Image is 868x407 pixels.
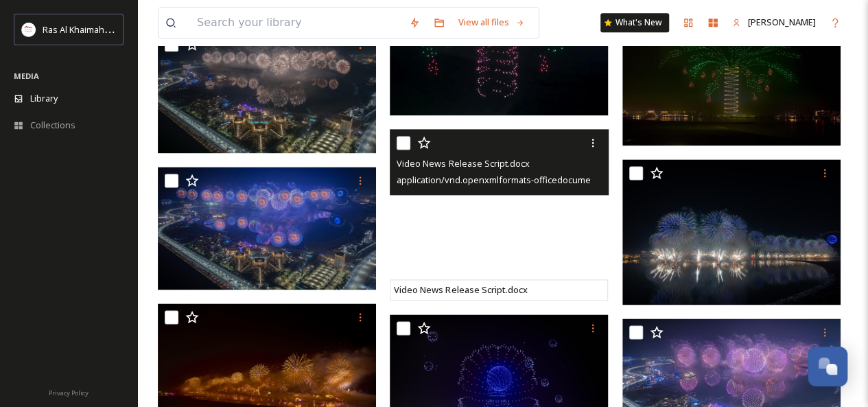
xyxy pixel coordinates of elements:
[158,31,376,154] img: ext_1735677680.862132_contact@vromero.com-victor romero rixos3 copy.jpg
[43,23,237,36] span: Ras Al Khaimah Tourism Development Authority
[394,283,527,296] span: Video News Release Script.docx
[622,159,841,305] img: ext_1735677917.571957_pikewashere@gmail.com-250101_0002093200_pike_CP5_edit_v1.jpg
[748,16,816,28] span: [PERSON_NAME]
[451,9,532,36] a: View all files
[30,92,58,105] span: Library
[49,384,89,400] a: Privacy Policy
[22,23,36,36] img: Logo_RAKTDA_RGB-01.png
[725,9,823,36] a: [PERSON_NAME]
[30,119,75,132] span: Collections
[390,129,608,301] iframe: msdoc-iframe
[397,173,784,186] span: application/vnd.openxmlformats-officedocument.wordprocessingml.document | 656.24 kB | 0 x 0
[397,157,529,170] span: Video News Release Script.docx
[14,71,39,81] span: MEDIA
[49,388,89,397] span: Privacy Policy
[808,347,847,386] button: Open Chat
[158,167,376,290] img: ext_1735677608.569224_contact@vromero.com-victor romero rixos1.jpg
[600,13,669,32] a: What's New
[190,8,402,38] input: Search your library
